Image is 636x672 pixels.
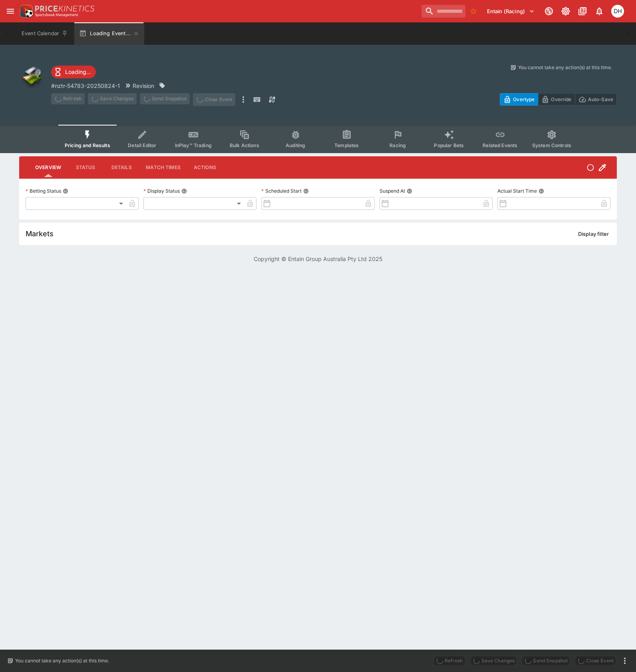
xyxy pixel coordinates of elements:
p: Auto-Save [588,95,613,104]
img: PriceKinetics Logo [18,3,34,19]
div: Event type filters [58,125,578,153]
span: Bulk Actions [230,142,259,148]
button: Actual Start Time [539,188,544,194]
button: Event Calendar [17,22,73,45]
p: You cannot take any action(s) at this time. [518,64,612,71]
img: PriceKinetics [35,6,94,12]
button: Scheduled Start [303,188,309,194]
button: Actions [187,158,223,177]
p: Overtype [513,95,535,104]
span: System Controls [532,142,571,148]
button: Betting Status [63,188,68,194]
button: more [620,656,630,666]
h5: Markets [26,229,54,238]
button: Overview [29,158,68,177]
p: Revision [133,82,154,90]
button: Loading Event... [74,22,144,45]
span: Pricing and Results [65,142,110,148]
button: open drawer [3,4,18,18]
p: Suspend At [380,187,405,194]
p: Betting Status [26,187,61,194]
p: Override [551,95,571,104]
p: Actual Start Time [497,187,537,194]
button: Toggle light/dark mode [558,4,573,18]
img: Sportsbook Management [35,13,78,17]
img: other.png [19,64,45,90]
button: Status [68,158,103,177]
span: Related Events [483,142,517,148]
button: Notifications [592,4,606,18]
p: Scheduled Start [261,187,302,194]
p: Display Status [143,187,180,194]
span: Templates [334,142,359,148]
button: Daniel Hooper [609,2,626,20]
button: Match Times [139,158,187,177]
button: Suspend At [407,188,412,194]
span: Auditing [286,142,305,148]
button: No Bookmarks [467,5,480,18]
button: Auto-Save [575,93,617,106]
button: more [238,93,248,106]
button: Override [538,93,575,106]
button: Display filter [573,227,614,240]
button: Documentation [575,4,590,18]
button: Connected to PK [542,4,556,18]
div: Daniel Hooper [611,5,624,18]
p: Loading... [65,68,91,76]
p: You cannot take any action(s) at this time. [15,657,109,664]
button: Overtype [500,93,538,106]
div: Start From [500,93,617,106]
input: search [421,5,465,18]
span: InPlay™ Trading [175,142,212,148]
span: Popular Bets [434,142,464,148]
button: Details [103,158,139,177]
button: Display Status [181,188,187,194]
button: Select Tenant [482,5,539,18]
p: Copy To Clipboard [51,82,120,90]
span: Detail Editor [128,142,156,148]
span: Racing [390,142,406,148]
